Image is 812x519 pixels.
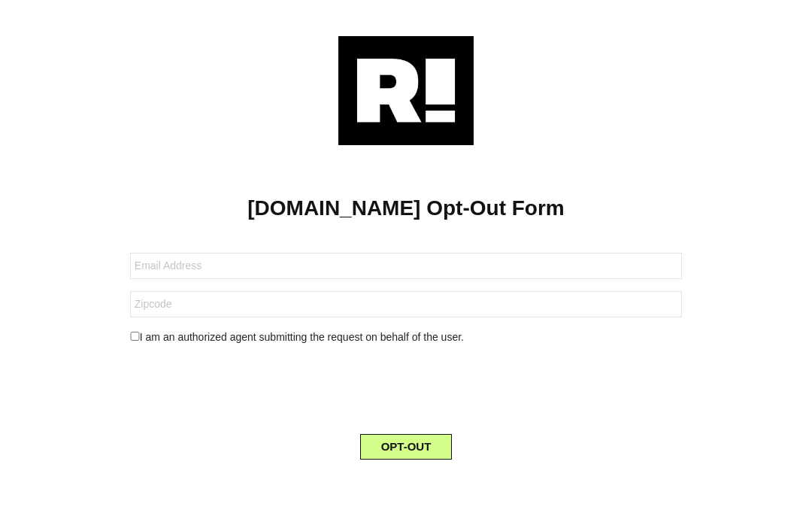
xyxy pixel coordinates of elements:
div: I am an authorized agent submitting the request on behalf of the user. [119,329,693,345]
input: Zipcode [130,291,682,317]
h1: [DOMAIN_NAME] Opt-Out Form [23,196,789,221]
img: Retention.com [338,36,474,145]
input: Email Address [130,253,682,279]
iframe: reCAPTCHA [292,357,520,416]
button: OPT-OUT [360,434,453,460]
